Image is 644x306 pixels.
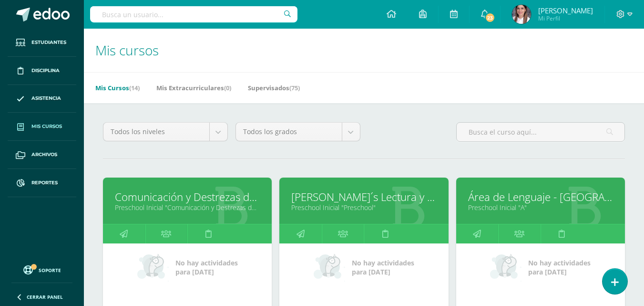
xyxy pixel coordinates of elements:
span: No hay actividades para [DATE] [528,258,591,276]
a: Soporte [11,263,72,276]
input: Busca un usuario... [90,6,297,22]
span: Todos los niveles [111,123,202,141]
img: 469d785f4c6554ca61cd33725822c276.png [512,5,531,24]
img: no_activities_small.png [490,253,521,282]
span: Cerrar panel [27,294,63,300]
span: Reportes [31,179,58,187]
a: Todos los niveles [103,123,227,141]
span: Estudiantes [31,39,66,46]
span: [PERSON_NAME] [538,6,593,15]
a: Supervisados(75) [248,80,300,95]
a: Archivos [8,141,76,169]
span: Mis cursos [95,41,159,59]
a: Preschool Inicial "A" [468,203,613,212]
span: No hay actividades para [DATE] [352,258,414,276]
span: 23 [485,12,495,23]
span: Archivos [31,151,57,158]
a: [PERSON_NAME]´s Lectura y Escritura PSCHB [291,190,436,204]
span: Mi Perfil [538,14,593,22]
span: Soporte [39,267,61,274]
span: Asistencia [31,95,61,102]
span: Disciplina [31,67,60,74]
a: Preschool Inicial "Comunicación y Destrezas de P." [115,203,260,212]
span: No hay actividades para [DATE] [175,258,238,276]
span: (0) [224,84,231,92]
span: Mis cursos [31,123,62,130]
a: Área de Lenguaje - [GEOGRAPHIC_DATA] Oral [468,190,613,204]
img: no_activities_small.png [137,253,169,282]
a: Asistencia [8,85,76,113]
img: no_activities_small.png [314,253,345,282]
a: Todos los grados [236,123,360,141]
a: Disciplina [8,57,76,85]
a: Mis Extracurriculares(0) [156,80,231,95]
a: Mis cursos [8,113,76,141]
a: Mis Cursos(14) [95,80,140,95]
a: Preschool Inicial "Preschool" [291,203,436,212]
a: Estudiantes [8,29,76,57]
span: Todos los grados [243,123,335,141]
span: (75) [289,84,300,92]
span: (14) [129,84,140,92]
a: Reportes [8,169,76,197]
a: Comunicación y Destrezas de P. [115,190,260,204]
input: Busca el curso aquí... [457,123,624,141]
